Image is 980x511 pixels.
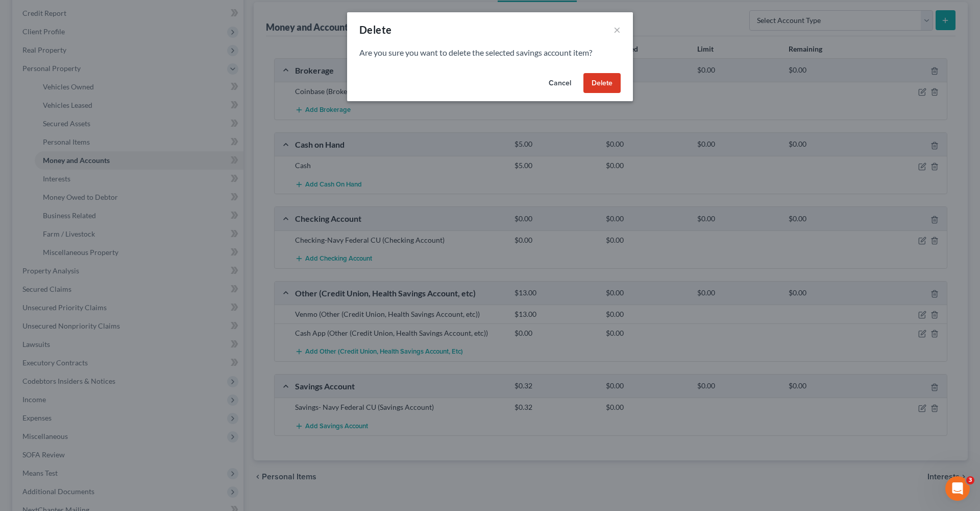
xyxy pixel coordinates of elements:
button: Cancel [541,73,579,94]
div: Delete [359,22,391,37]
iframe: Intercom live chat [945,476,970,501]
button: × [614,24,621,36]
p: Are you sure you want to delete the selected savings account item? [359,47,621,59]
span: 3 [966,476,974,484]
button: Delete [583,73,621,94]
